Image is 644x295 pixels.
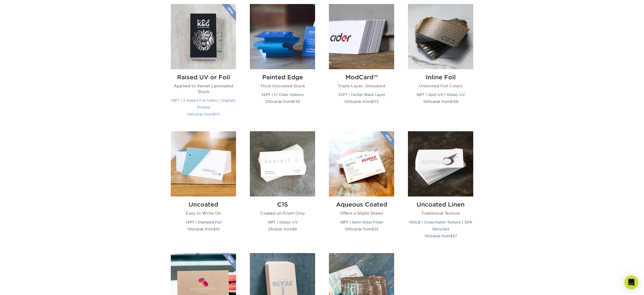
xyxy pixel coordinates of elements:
[294,227,297,231] span: 9
[450,234,453,238] span: $
[215,112,220,116] span: 112
[222,253,236,270] img: New Product
[408,131,473,196] img: Uncoated Linen Business Cards
[171,4,236,69] img: Raised UV or Foil Business Cards
[329,4,394,125] a: ModCard™ Business Cards ModCard™ Triple Layer, Uncoated 32PT | Center Black Layer 500cards from$113
[171,98,236,109] small: 19PT | 3 Raised Foil Colors | Digitally Printed
[292,227,294,231] span: $
[250,83,315,89] p: Thick Uncoated Stock
[329,4,394,69] img: ModCard™ Business Cards
[171,4,236,125] a: Raised UV or Foil Business Cards Raised UV or Foil Applied to Velvet Laminated Stock 19PT | 3 Rai...
[373,99,379,104] span: 113
[345,227,378,231] small: cards from
[344,99,352,104] span: 500
[187,112,193,116] span: 100
[171,210,236,216] p: Easy to Write On
[452,99,458,104] span: 159
[338,92,385,97] small: 32PT | Center Black Layer
[423,99,458,104] small: cards from
[329,74,394,81] h2: ModCard™
[267,220,298,224] small: 18PT | Glossy UV
[408,131,473,246] a: Uncoated Linen Business Cards Uncoated Linen Traditional Texture 100LB | Cross-Hatch Texture | 30...
[371,227,374,231] span: $
[213,112,215,116] span: $
[294,99,300,104] span: 130
[250,201,315,208] h2: C1S
[171,131,236,196] img: Uncoated Business Cards
[250,131,315,196] img: C1S Business Cards
[345,227,352,231] span: 500
[624,275,638,289] div: Open Intercom Messenger
[250,210,315,216] p: Coated on Front Only
[186,220,221,224] small: 14PT | Stamped Foil
[340,220,383,224] small: 16PT | Semi-Gloss Finish
[329,210,394,216] p: Offers a Slight Sheen
[423,99,431,104] span: 500
[250,4,315,125] a: Painted Edge Business Cards Painted Edge Thick Uncoated Stock 32PT | 17 Color Options 250cards fr...
[265,99,272,104] span: 250
[380,131,394,149] img: New Product
[374,227,378,231] span: 33
[408,4,473,125] a: Inline Foil Business Cards Inline Foil Unlimited Foil Colors 16PT | Spot UV | Glossy UV 500cards ...
[424,234,457,238] small: cards from
[213,227,216,231] span: $
[408,74,473,81] h2: Inline Foil
[344,99,379,104] small: cards from
[292,99,294,104] span: $
[222,4,236,21] img: New Product
[265,99,300,104] small: cards from
[216,227,220,231] span: 10
[453,234,457,238] span: 57
[250,4,315,69] img: Painted Edge Business Cards
[171,83,236,95] p: Applied to Velvet Laminated Stock
[408,201,473,208] h2: Uncoated Linen
[329,201,394,208] h2: Aqueous Coated
[424,234,431,238] span: 100
[450,99,452,104] span: $
[268,227,297,231] small: cards from
[329,131,394,196] img: Aqueous Coated Business Cards
[409,220,472,231] small: 100LB | Cross-Hatch Texture | 30% Recycled
[171,201,236,208] h2: Uncoated
[187,227,194,231] span: 100
[408,4,473,69] img: Inline Foil Business Cards
[408,210,473,216] p: Traditional Texture
[416,92,465,97] small: 16PT | Spot UV | Glossy UV
[408,83,473,89] p: Unlimited Foil Colors
[329,131,394,246] a: Aqueous Coated Business Cards Aqueous Coated Offers a Slight Sheen 16PT | Semi-Gloss Finish 500ca...
[329,83,394,89] p: Triple Layer, Uncoated
[268,227,273,231] span: 25
[187,227,220,231] small: cards from
[250,74,315,81] h2: Painted Edge
[171,74,236,81] h2: Raised UV or Foil
[261,92,304,97] small: 32PT | 17 Color Options
[187,112,220,116] small: cards from
[171,131,236,246] a: Uncoated Business Cards Uncoated Easy to Write On 14PT | Stamped Foil 100cards from$10
[371,99,373,104] span: $
[250,131,315,246] a: C1S Business Cards C1S Coated on Front Only 18PT | Glossy UV 25cards from$9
